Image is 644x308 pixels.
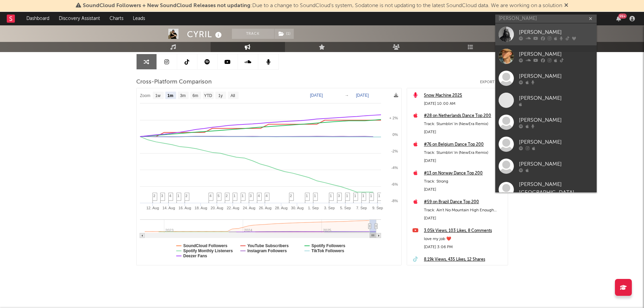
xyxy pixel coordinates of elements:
text: 1y [218,93,222,98]
text: 26. Aug [259,206,271,210]
text: -8% [391,199,398,203]
button: (1) [275,29,294,39]
a: [PERSON_NAME] [495,45,597,67]
button: Export CSV [480,80,508,84]
div: [DATE] [424,128,504,136]
a: Charts [105,12,128,25]
text: 22. Aug [226,206,239,210]
text: -6% [391,182,398,186]
text: 7. Sep [356,206,367,210]
div: [PERSON_NAME] [519,116,593,124]
a: [PERSON_NAME][GEOGRAPHIC_DATA] [495,177,597,204]
text: -2% [391,149,398,153]
text: 14. Aug [162,206,175,210]
span: 3 [338,194,340,198]
button: Track [232,29,274,39]
a: #28 on Netherlands Dance Top 200 [424,112,504,120]
text: [DATE] [356,93,369,98]
div: 99 + [618,14,627,19]
a: #76 on Belgium Dance Top 200 [424,141,504,149]
div: Track: Stumblin' In (NewEra Remix) [424,149,504,157]
span: 1 [242,194,244,198]
text: YTD [204,93,212,98]
a: Dashboard [22,12,54,25]
text: Deezer Fans [183,254,207,258]
a: Leads [128,12,150,25]
div: [PERSON_NAME] [519,138,593,146]
span: 1 [354,194,356,198]
text: 3. Sep [324,206,335,210]
div: [PERSON_NAME] [519,160,593,168]
a: [PERSON_NAME] [495,67,597,89]
input: Search for artists [495,15,597,23]
div: [DATE] [424,186,504,194]
span: 3 [161,194,163,198]
a: #13 on Norway Dance Top 200 [424,169,504,177]
span: 4 [266,194,268,198]
span: 4 [210,194,212,198]
div: [DATE] [424,214,504,222]
span: 2 [153,194,156,198]
text: -4% [391,166,398,170]
text: Spotify Followers [311,243,345,248]
a: Discovery Assistant [54,12,105,25]
div: [DATE] 10:00 AM [424,100,504,108]
div: [PERSON_NAME][GEOGRAPHIC_DATA] [519,181,593,197]
div: nz crowds are always fun ❤️ #cyrilremix #fyp #cyrillive [424,264,504,272]
text: 1w [155,93,161,98]
div: [PERSON_NAME] [519,72,593,80]
a: [PERSON_NAME] [495,89,597,111]
div: love my job ❤️ [424,235,504,243]
span: 3 [250,194,252,198]
text: 12. Aug [146,206,159,210]
text: 18. Aug [194,206,207,210]
text: Spotify Monthly Listeners [183,248,233,253]
span: 4 [258,194,260,198]
div: [PERSON_NAME] [519,28,593,36]
a: 3.05k Views, 103 Likes, 8 Comments [424,227,504,235]
text: 1m [167,93,173,98]
span: 5 [218,194,220,198]
a: 8.19k Views, 435 Likes, 12 Shares [424,256,504,264]
text: TikTok Followers [311,248,344,253]
text: SoundCloud Followers [183,243,228,248]
span: SoundCloud Followers + New SoundCloud Releases not updating [83,3,251,8]
div: [DATE] 3:06 PM [424,243,504,251]
div: [PERSON_NAME] [519,50,593,58]
span: 1 [177,194,180,198]
span: 2 [290,194,292,198]
a: [PERSON_NAME] [495,133,597,155]
span: 2 [226,194,228,198]
span: 1 [370,194,372,198]
text: 3m [180,93,186,98]
span: Dismiss [564,3,568,8]
span: 1 [314,194,316,198]
div: [DATE] [424,157,504,165]
span: 2 [186,194,188,198]
div: Track: Strong [424,177,504,186]
a: [PERSON_NAME] [495,155,597,177]
div: #59 on Brazil Dance Top 200 [424,198,504,206]
a: Snow Machine 2025 [424,92,504,100]
text: 0% [392,133,398,137]
text: 1. Sep [308,206,319,210]
span: 4 [169,194,171,198]
text: 6m [192,93,198,98]
button: 99+ [616,16,621,21]
text: 5. Sep [340,206,351,210]
a: [PERSON_NAME] [495,23,597,45]
span: 1 [234,194,236,198]
text: Instagram Followers [247,248,287,253]
span: ( 1 ) [274,29,294,39]
text: 28. Aug [275,206,287,210]
text: → [345,93,349,98]
text: [DATE] [310,93,323,98]
a: [PERSON_NAME] [495,111,597,133]
text: All [230,93,235,98]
